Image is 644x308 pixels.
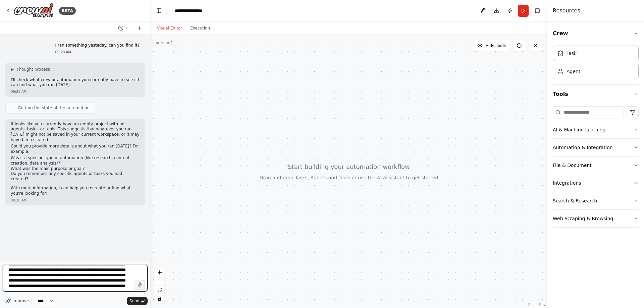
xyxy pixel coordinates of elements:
button: Hide Tools [473,40,510,51]
button: Integrations [553,174,639,192]
span: Getting the state of the automation [18,105,90,111]
p: Could you provide more details about what you ran [DATE]? For example: [11,144,140,154]
button: toggle interactivity [155,294,164,303]
button: Web Scraping & Browsing [553,210,639,227]
li: Was it a specific type of automation (like research, content creation, data analysis)? [11,156,140,166]
span: Hide Tools [485,43,506,48]
span: ▶ [11,67,14,72]
button: Execution [186,24,214,32]
h4: Resources [553,7,580,15]
button: Visual Editor [153,24,186,32]
span: Improve [12,298,29,304]
button: zoom out [155,277,164,286]
button: fit view [155,286,164,294]
button: Automation & Integration [553,139,639,156]
button: Improve [3,297,32,305]
li: What was the main purpose or goal? [11,166,140,172]
button: ▶Thought process [11,67,50,72]
nav: breadcrumb [175,7,208,14]
li: Do you remember any specific agents or tasks you had created? [11,171,140,182]
div: React Flow controls [155,268,164,303]
p: With more information, I can help you recreate or find what you're looking for! [11,186,140,196]
a: React Flow attribution [528,303,546,307]
div: Tools [553,104,639,233]
button: Crew [553,24,639,43]
button: Click to speak your automation idea [135,280,145,290]
button: Start a new chat [134,24,145,32]
img: Logo [13,3,54,18]
p: It looks like you currently have an empty project with no agents, tasks, or tools. This suggests ... [11,122,140,142]
div: 09:28 AM [11,198,140,203]
span: Thought process [16,67,50,72]
p: I'll check what crew or automation you currently have to see if I can find what you ran [DATE]. [11,77,140,88]
button: File & Document [553,157,639,174]
div: Task [567,50,577,57]
button: Hide left sidebar [154,6,164,15]
div: BETA [59,7,76,15]
div: Crew [553,43,639,84]
button: Tools [553,85,639,104]
div: 09:28 AM [55,50,140,55]
span: Send [129,298,140,304]
button: Switch to previous chat [115,24,131,32]
div: 09:28 AM [11,89,140,94]
div: Version 1 [156,40,173,46]
p: I ran something yesteday. can you find it? [55,43,140,48]
button: Send [127,297,148,305]
button: AI & Machine Learning [553,121,639,138]
button: zoom in [155,268,164,277]
div: Agent [567,68,580,75]
button: Search & Research [553,192,639,209]
button: Hide right sidebar [533,6,542,15]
